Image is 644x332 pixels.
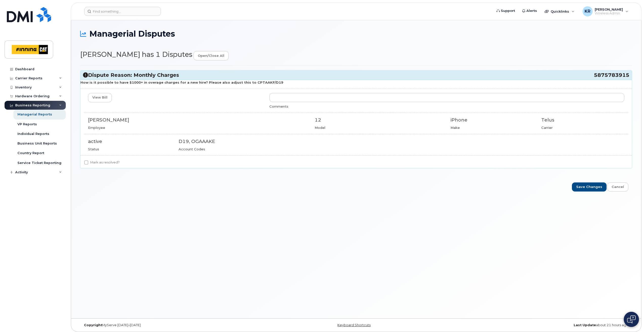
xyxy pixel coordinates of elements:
[179,147,624,152] div: Account Codes
[450,125,533,130] div: Make
[541,117,624,123] div: Telus
[337,323,371,327] a: Keyboard Shortcuts
[627,315,636,323] img: Open chat
[315,117,443,123] div: 12
[541,125,624,130] div: Carrier
[450,117,533,123] div: iPhone
[84,323,102,327] strong: Copyright
[80,51,632,60] h2: [PERSON_NAME] has 1 Disputes
[269,104,624,109] div: Comments
[80,323,264,327] div: MyServe [DATE]–[DATE]
[84,160,88,164] input: Mark as resolved?
[88,147,171,152] div: Status
[572,182,607,192] input: Save Changes
[574,323,596,327] strong: Last Update
[315,125,443,130] div: Model
[88,117,307,123] div: [PERSON_NAME]
[88,93,112,102] a: View Bill
[194,51,229,60] a: open/close all
[84,159,120,165] label: Mark as resolved?
[88,125,307,130] div: Employee
[88,138,171,145] div: active
[179,138,624,145] div: D19, OGAAAKE
[607,182,628,192] a: Cancel
[594,72,629,79] span: 5875783915
[448,323,632,327] div: about 21 hours ago
[80,29,632,38] h1: Managerial Disputes
[80,80,283,84] strong: How is it possible to have $1000+ in overage charges for a new hire? Please also adjust this to C...
[83,72,629,79] h3: Dispute Reason: Monthly Charges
